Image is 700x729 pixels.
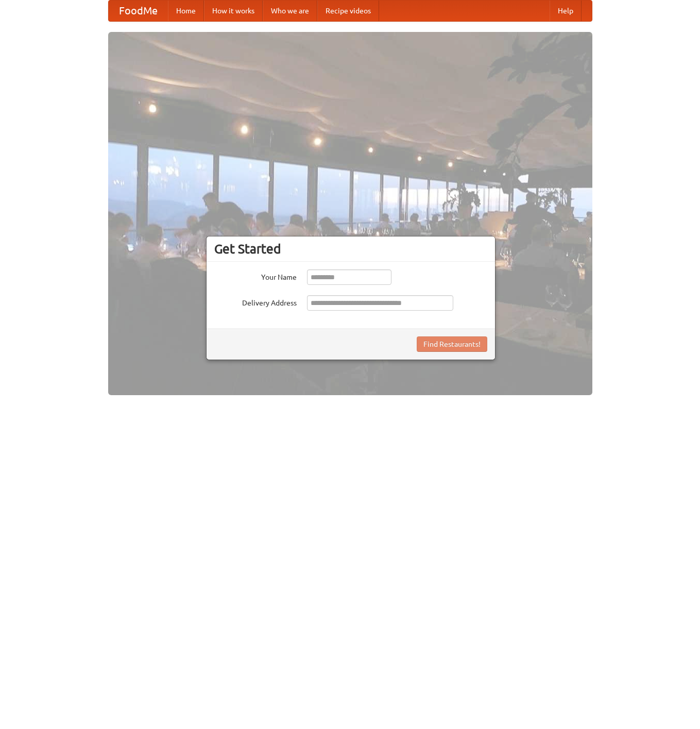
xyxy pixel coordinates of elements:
[550,1,582,21] a: Help
[214,241,487,257] h3: Get Started
[263,1,317,21] a: Who we are
[417,336,487,352] button: Find Restaurants!
[204,1,263,21] a: How it works
[317,1,379,21] a: Recipe videos
[214,295,297,308] label: Delivery Address
[109,1,168,21] a: FoodMe
[214,269,297,282] label: Your Name
[168,1,204,21] a: Home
